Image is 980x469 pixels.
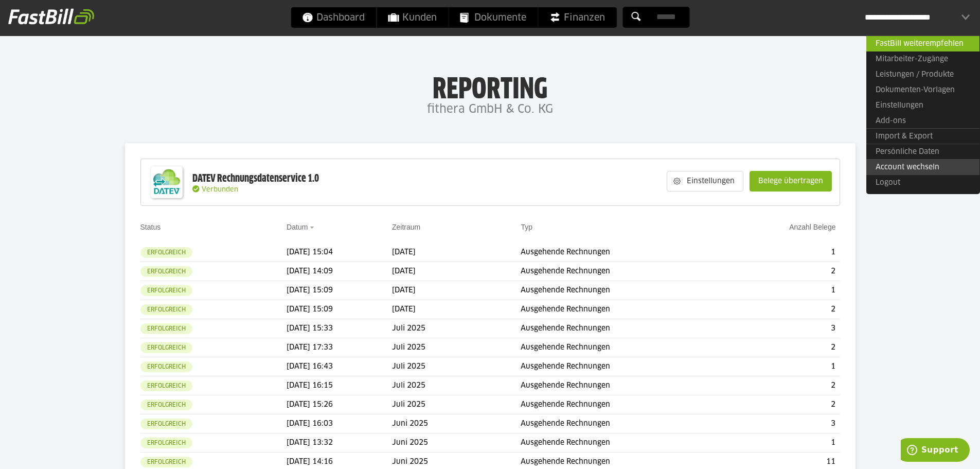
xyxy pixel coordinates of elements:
td: Ausgehende Rechnungen [521,414,724,433]
td: Juli 2025 [392,338,521,357]
a: Einstellungen [866,98,979,113]
span: Dashboard [302,7,365,28]
a: Leistungen / Produkte [866,67,979,82]
td: [DATE] [392,243,521,262]
td: [DATE] [392,262,521,281]
td: Juli 2025 [392,376,521,395]
sl-badge: Erfolgreich [140,399,192,410]
td: [DATE] 16:43 [287,357,392,376]
img: sort_desc.gif [310,227,316,229]
sl-badge: Erfolgreich [140,323,192,334]
a: Logout [866,175,979,190]
td: 2 [725,300,840,319]
a: Dokumente [449,7,538,28]
td: Ausgehende Rechnungen [521,433,724,453]
td: 2 [725,395,840,414]
td: [DATE] [392,281,521,300]
td: Ausgehende Rechnungen [521,300,724,319]
a: Finanzen [538,7,616,28]
div: DATEV Rechnungsdatenservice 1.0 [192,172,319,185]
img: fastbill_logo_white.png [8,8,94,25]
td: [DATE] 16:03 [287,414,392,433]
a: Zeitraum [392,223,420,231]
a: Mitarbeiter-Zugänge [866,51,979,67]
td: [DATE] 15:04 [287,243,392,262]
sl-button: Belege übertragen [750,171,832,192]
a: FastBill weiterempfehlen [866,36,979,51]
sl-badge: Erfolgreich [140,247,192,258]
iframe: Öffnet ein Widget, in dem Sie weitere Informationen finden [901,438,970,464]
td: Ausgehende Rechnungen [521,357,724,376]
td: 1 [725,281,840,300]
a: Status [140,223,161,231]
sl-badge: Erfolgreich [140,304,192,315]
td: [DATE] 13:32 [287,433,392,453]
sl-button: Einstellungen [667,171,743,192]
span: Kunden [388,7,437,28]
sl-badge: Erfolgreich [140,380,192,391]
h1: Reporting [103,73,877,99]
td: [DATE] 15:09 [287,300,392,319]
a: Typ [521,223,532,231]
td: [DATE] 16:15 [287,376,392,395]
td: Ausgehende Rechnungen [521,338,724,357]
sl-badge: Erfolgreich [140,361,192,372]
a: Account wechseln [866,159,979,175]
td: Juli 2025 [392,357,521,376]
td: Ausgehende Rechnungen [521,395,724,414]
td: Juni 2025 [392,414,521,433]
td: [DATE] [392,300,521,319]
td: 2 [725,376,840,395]
sl-badge: Erfolgreich [140,342,192,353]
img: DATEV-Datenservice Logo [146,162,187,203]
sl-badge: Erfolgreich [140,266,192,277]
td: 1 [725,357,840,376]
td: Ausgehende Rechnungen [521,376,724,395]
a: Add-ons [866,113,979,129]
td: Juli 2025 [392,319,521,338]
a: Kunden [377,7,448,28]
td: Ausgehende Rechnungen [521,243,724,262]
a: Datum [287,223,308,231]
a: Dokumenten-Vorlagen [866,82,979,98]
td: 1 [725,243,840,262]
td: [DATE] 15:09 [287,281,392,300]
td: [DATE] 15:33 [287,319,392,338]
td: 3 [725,414,840,433]
td: Juli 2025 [392,395,521,414]
td: Juni 2025 [392,433,521,453]
sl-badge: Erfolgreich [140,457,192,467]
td: Ausgehende Rechnungen [521,281,724,300]
td: [DATE] 14:09 [287,262,392,281]
td: Ausgehende Rechnungen [521,262,724,281]
td: [DATE] 17:33 [287,338,392,357]
td: [DATE] 15:26 [287,395,392,414]
a: Persönliche Daten [866,144,979,160]
span: Verbunden [202,186,238,193]
td: 1 [725,433,840,453]
span: Dokumente [460,7,526,28]
span: Finanzen [549,7,605,28]
td: 3 [725,319,840,338]
a: Anzahl Belege [789,223,835,231]
td: 2 [725,262,840,281]
sl-badge: Erfolgreich [140,285,192,296]
a: Dashboard [291,7,376,28]
td: 2 [725,338,840,357]
a: Import & Export [866,128,979,144]
sl-badge: Erfolgreich [140,419,192,429]
sl-badge: Erfolgreich [140,438,192,448]
td: Ausgehende Rechnungen [521,319,724,338]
